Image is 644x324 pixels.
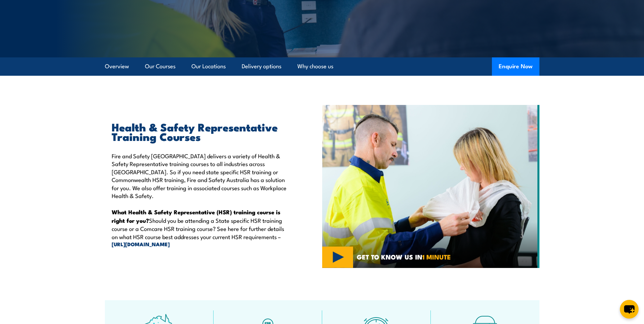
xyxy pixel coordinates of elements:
[242,57,281,75] a: Delivery options
[492,57,539,76] button: Enquire Now
[422,252,451,262] strong: 1 MINUTE
[112,208,280,224] strong: What Health & Safety Representative (HSR) training course is right for you?
[112,152,291,199] p: Fire and Safety [GEOGRAPHIC_DATA] delivers a variety of Health & Safety Representative training c...
[620,300,639,319] button: chat-button
[112,240,291,248] a: [URL][DOMAIN_NAME]
[112,208,291,248] p: Should you be attending a State specific HSR training course or a Comcare HSR training course? Se...
[322,105,539,268] img: Fire & Safety Australia deliver Health and Safety Representatives Training Courses – HSR Training
[297,57,333,75] a: Why choose us
[357,254,451,260] span: GET TO KNOW US IN
[191,57,226,75] a: Our Locations
[112,122,291,141] h2: Health & Safety Representative Training Courses
[145,57,176,75] a: Our Courses
[105,57,129,75] a: Overview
